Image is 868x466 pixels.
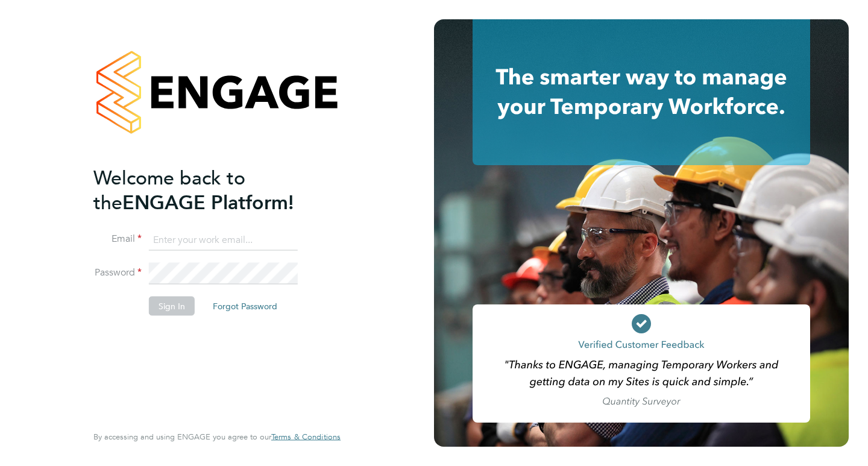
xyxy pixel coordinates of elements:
button: Sign In [149,297,195,316]
button: Forgot Password [203,297,287,316]
h2: ENGAGE Platform! [93,165,329,215]
label: Password [93,266,142,279]
span: Welcome back to the [93,166,245,214]
label: Email [93,233,142,245]
a: Terms & Conditions [271,432,341,442]
span: By accessing and using ENGAGE you agree to our [93,432,341,442]
input: Enter your work email... [149,229,298,251]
